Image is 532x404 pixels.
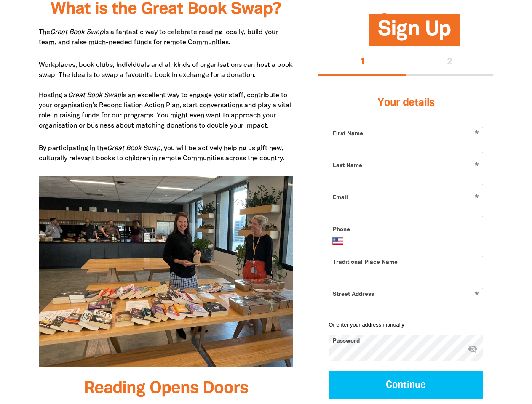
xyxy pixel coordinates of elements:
[39,27,294,48] p: The is a fantastic way to celebrate reading locally, build your team, and raise much-needed funds...
[84,381,248,396] span: Reading Opens Doors
[39,60,294,131] p: Workplaces, book clubs, individuals and all kinds of organisations can host a book swap. The idea...
[51,2,281,17] span: What is the Great Book Swap?
[39,144,294,164] p: By participating in the , you will be actively helping us gift new, culturally relevant books to ...
[329,321,483,327] button: Or enter your address manually
[50,29,104,35] em: Great Book Swap
[329,86,483,120] h3: Your details
[468,343,478,355] button: visibility_off
[468,343,478,353] i: Hide password
[107,146,160,151] em: Great Book Swap
[329,371,483,399] button: Continue
[318,49,406,76] button: Stage 1
[378,20,451,46] span: Sign Up
[68,93,121,98] em: Great Book Swap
